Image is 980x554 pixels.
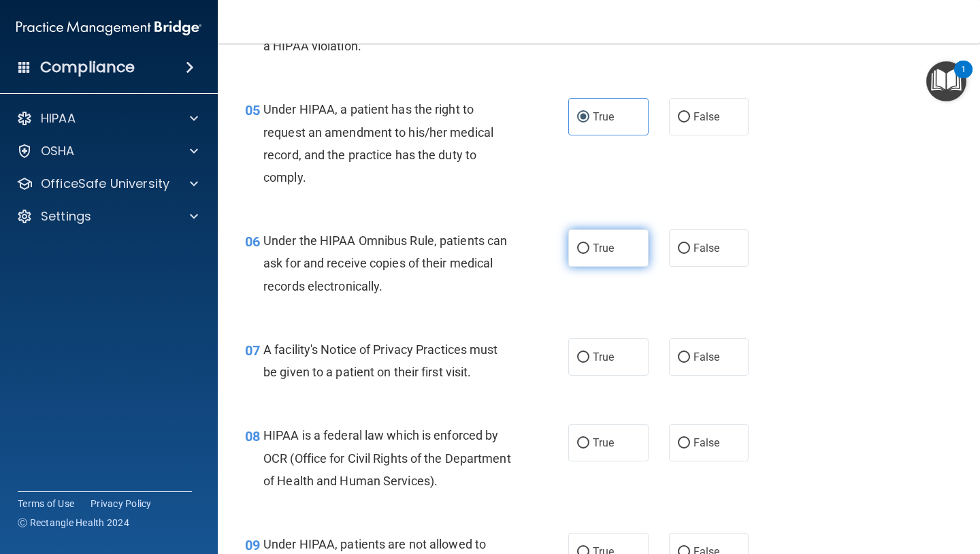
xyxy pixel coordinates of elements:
[16,208,198,225] a: Settings
[41,143,75,159] p: OSHA
[18,497,74,510] a: Terms of Use
[693,351,720,363] span: False
[961,69,966,87] div: 1
[593,242,614,255] span: True
[245,233,260,250] span: 06
[577,112,589,123] input: True
[245,428,260,444] span: 08
[41,208,91,225] p: Settings
[678,353,690,363] input: False
[926,61,966,101] button: Open Resource Center, 1 new notification
[263,233,507,293] span: Under the HIPAA Omnibus Rule, patients can ask for and receive copies of their medical records el...
[18,516,129,529] span: Ⓒ Rectangle Health 2024
[245,102,260,118] span: 05
[263,428,511,487] span: HIPAA is a federal law which is enforced by OCR (Office for Civil Rights of the Department of Hea...
[593,436,614,449] span: True
[16,110,198,127] a: HIPAA
[245,342,260,359] span: 07
[263,342,498,379] span: A facility's Notice of Privacy Practices must be given to a patient on their first visit.
[912,460,964,512] iframe: Drift Widget Chat Controller
[40,58,135,77] h4: Compliance
[577,244,589,254] input: True
[16,14,201,42] img: PMB logo
[693,242,720,255] span: False
[41,176,169,192] p: OfficeSafe University
[245,537,260,553] span: 09
[693,436,720,449] span: False
[593,351,614,363] span: True
[263,102,493,184] span: Under HIPAA, a patient has the right to request an amendment to his/her medical record, and the p...
[577,438,589,449] input: True
[91,497,152,510] a: Privacy Policy
[678,244,690,254] input: False
[16,143,198,159] a: OSHA
[678,438,690,449] input: False
[693,110,720,123] span: False
[593,110,614,123] span: True
[16,176,198,192] a: OfficeSafe University
[678,112,690,123] input: False
[577,353,589,363] input: True
[41,110,76,127] p: HIPAA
